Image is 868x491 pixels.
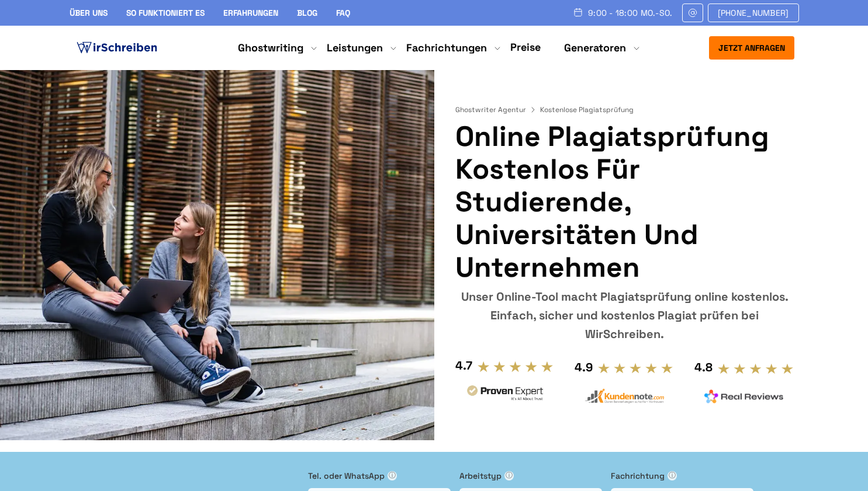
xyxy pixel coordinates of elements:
[459,469,602,482] label: Arbeitstyp
[597,362,674,375] img: stars
[687,8,698,18] img: Email
[717,363,794,375] img: stars
[477,360,554,373] img: stars
[510,40,541,54] a: Preise
[704,389,784,403] img: realreviews
[585,388,664,404] img: kundennote
[336,8,350,18] a: FAQ
[465,384,545,405] img: provenexpert
[708,4,799,22] a: [PHONE_NUMBER]
[406,41,487,55] a: Fachrichtungen
[564,41,626,55] a: Generatoren
[573,8,583,17] img: Schedule
[388,471,397,480] span: ⓘ
[504,471,514,480] span: ⓘ
[575,358,593,377] div: 4.9
[327,41,383,55] a: Leistungen
[718,8,789,18] span: [PHONE_NUMBER]
[611,469,753,482] label: Fachrichtung
[455,120,794,284] h1: Online Plagiatsprüfung kostenlos für Studierende, Universitäten und Unternehmen
[70,8,108,18] a: Über uns
[455,287,794,343] div: Unser Online-Tool macht Plagiatsprüfung online kostenlos. Einfach, sicher und kostenlos Plagiat p...
[223,8,278,18] a: Erfahrungen
[308,469,451,482] label: Tel. oder WhatsApp
[668,471,677,480] span: ⓘ
[455,356,472,375] div: 4.7
[588,8,673,18] span: 9:00 - 18:00 Mo.-So.
[74,39,160,57] img: logo ghostwriter-österreich
[455,105,538,114] a: Ghostwriter Agentur
[238,41,303,55] a: Ghostwriting
[540,105,634,114] span: Kostenlose Plagiatsprüfung
[126,8,205,18] a: So funktioniert es
[709,36,794,60] button: Jetzt anfragen
[694,358,713,377] div: 4.8
[297,8,317,18] a: Blog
